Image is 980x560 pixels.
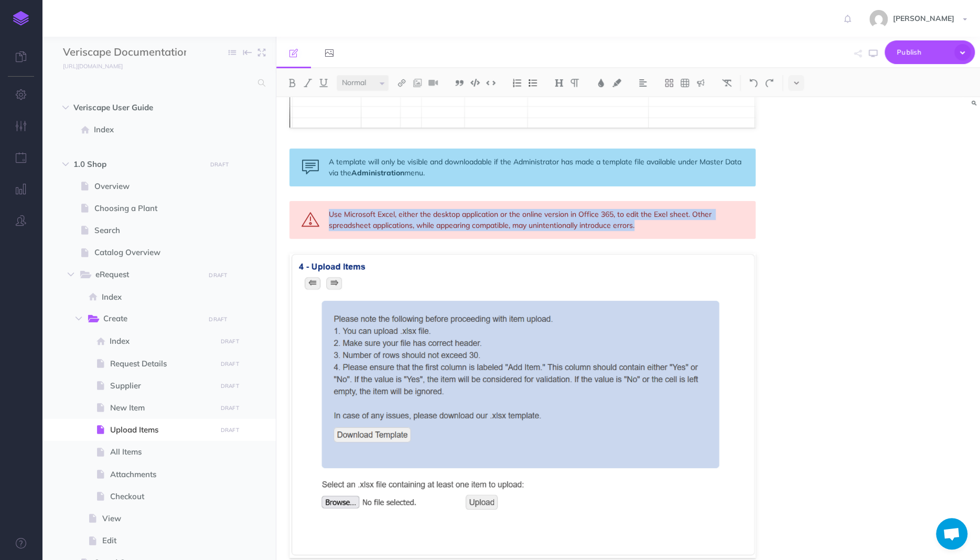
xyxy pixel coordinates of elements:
a: [URL][DOMAIN_NAME] [42,60,133,71]
span: Catalog Overview [94,246,213,259]
span: Create [103,312,197,326]
span: Veriscape User Guide [73,101,200,114]
span: Supplier [110,379,213,392]
button: DRAFT [217,380,243,392]
button: DRAFT [217,335,243,347]
small: DRAFT [221,361,239,367]
img: Bold button [287,79,297,87]
img: Redo [764,79,774,87]
button: DRAFT [205,269,231,281]
img: logo-mark.svg [13,11,29,26]
input: Documentation Name [63,45,186,60]
img: Text color button [596,79,606,87]
img: Blockquote button [455,79,464,87]
a: Administration [351,168,404,177]
span: 1.0 Shop [73,158,200,171]
span: Index [102,291,213,303]
small: DRAFT [210,161,229,168]
button: DRAFT [217,424,243,436]
img: Italic button [303,79,313,87]
img: Alignment dropdown menu button [638,79,648,87]
span: Choosing a Plant [94,202,213,215]
span: eRequest [95,268,197,282]
span: Request Details [110,357,213,370]
button: DRAFT [207,159,233,171]
button: DRAFT [217,358,243,370]
span: Overview [94,180,213,193]
img: Inline code button [486,79,496,87]
small: DRAFT [209,316,227,323]
small: DRAFT [221,338,239,345]
button: DRAFT [217,402,243,414]
img: Unordered list button [528,79,537,87]
img: Text background color button [612,79,621,87]
button: DRAFT [205,313,231,325]
img: Ordered list button [512,79,522,87]
div: A template will only be visible and downloadable if the Administrator has made a template file av... [289,149,756,186]
span: All Items [110,446,213,458]
button: Publish [885,40,975,64]
small: DRAFT [221,405,239,411]
img: 743f3ee6f9f80ed2ad13fd650e81ed88.jpg [869,10,888,28]
img: Underline button [319,79,328,87]
div: Use Microsoft Excel, either the desktop application or the online version in Office 365, to edit ... [289,201,756,239]
a: Open chat [936,518,967,550]
img: Add video button [428,79,438,87]
span: Publish [897,44,949,60]
span: Index [94,123,213,136]
img: Headings dropdown button [554,79,564,87]
small: DRAFT [221,383,239,389]
span: Search [94,224,213,237]
img: Callout dropdown menu button [696,79,705,87]
img: Create table button [680,79,690,87]
img: Clear styles button [722,79,731,87]
span: Checkout [110,490,213,503]
span: Attachments [110,468,213,481]
small: DRAFT [221,427,239,434]
span: [PERSON_NAME] [888,14,960,23]
span: Index [110,335,213,347]
img: Link button [397,79,406,87]
img: Paragraph button [570,79,579,87]
span: Edit [102,534,213,547]
span: New Item [110,401,213,414]
span: Upload Items [110,424,213,436]
input: Search [63,73,252,92]
span: View [102,512,213,525]
small: DRAFT [209,272,227,279]
img: Code block button [470,79,480,87]
img: Add image button [413,79,422,87]
img: c9apYuFN2LlTiTmogYfk.png [289,253,756,558]
small: [URL][DOMAIN_NAME] [63,62,123,70]
img: Undo [749,79,758,87]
